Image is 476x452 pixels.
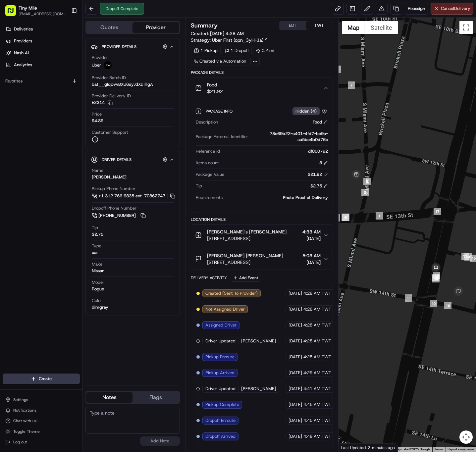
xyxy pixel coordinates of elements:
div: Last Updated: 3 minutes ago [339,443,398,452]
div: 78c69b22-a401-4fd7-be9a-aa5bc4b0d76c [251,131,328,143]
div: df800792 [223,148,328,154]
span: Nash AI [14,50,29,56]
div: Rogue [92,286,104,292]
button: Driver Details [91,154,174,165]
span: Provider [92,55,108,61]
div: $2.75 [92,231,103,237]
span: 4:33 AM [302,228,321,235]
div: 1 Pickup [191,46,221,55]
button: Provider Details [91,41,174,52]
button: Settings [3,395,80,404]
span: Settings [13,397,28,402]
span: Created: [191,30,244,37]
span: Tiny Mile [19,5,37,11]
a: Uber First (opn_3yHHJa) [212,37,268,43]
button: Show satellite imagery [365,21,398,34]
span: bat__gIqDvvBXU6uyJdXzTllgA [92,81,153,87]
a: Powered byPylon [47,112,80,118]
span: Created (Sent To Provider) [205,290,258,296]
span: [DATE] [289,433,302,439]
button: [PERSON_NAME]'s [PERSON_NAME][STREET_ADDRESS]4:33 AM[DATE] [191,225,333,246]
span: Package Value [196,172,224,177]
span: Analytics [14,62,32,68]
span: Food [207,81,223,88]
span: Price [92,111,102,117]
div: $21.92 [308,172,328,177]
div: 14 [464,253,472,261]
span: Map data ©2025 Google [394,447,430,451]
div: $2.75 [310,183,328,189]
span: Dropoff Arrived [205,433,236,439]
button: Provider [132,22,179,33]
a: [PHONE_NUMBER] [92,212,147,219]
span: [STREET_ADDRESS] [207,259,283,266]
button: Notifications [3,406,80,415]
span: Driver Updated [205,386,236,392]
button: Notes [86,392,132,403]
span: 4:28 AM TWT [303,354,331,360]
button: Flags [132,392,179,403]
span: [DATE] [289,402,302,408]
span: Provider Delivery ID [92,93,131,99]
span: Tip [92,225,98,231]
span: Hidden ( 4 ) [295,108,317,114]
div: 13 [461,253,469,260]
span: $4.89 [92,118,103,124]
span: 4:41 AM TWT [303,386,331,392]
button: CancelDelivery [431,3,473,15]
div: dimgray [92,304,108,310]
span: 4:45 AM TWT [303,418,331,424]
div: 18 [432,275,440,282]
span: API Documentation [63,96,106,103]
span: Tip [196,183,202,189]
div: 📗 [7,97,12,102]
div: 4 [342,214,349,221]
button: Start new chat [113,66,121,74]
span: Pickup Enroute [205,354,235,360]
span: +1 312 766 6835 ext. 70862747 [98,193,165,199]
a: Report a map error [448,447,474,451]
div: 7 [348,81,355,89]
span: Provider Batch ID [92,75,126,81]
span: Not Assigned Driver [205,306,245,312]
span: [DATE] [289,354,302,360]
span: [PERSON_NAME] [241,386,276,392]
span: Reassign [408,6,425,12]
span: 4:28 AM TWT [303,322,331,328]
a: Analytics [3,60,82,70]
div: Food [313,119,328,125]
button: Log out [3,437,80,447]
span: Dropoff Enroute [205,418,236,424]
div: car [92,250,98,256]
h3: Summary [191,23,218,28]
span: [DATE] 4:28 AM [210,30,244,36]
span: [DATE] [289,386,302,392]
a: Nash AI [3,48,82,58]
span: Package External Identifier [196,134,248,140]
div: Created via Automation [191,57,249,66]
button: Create [3,374,80,384]
span: Deliveries [14,26,33,32]
span: 4:28 AM TWT [303,290,331,296]
div: Photo Proof of Delivery [225,195,328,201]
div: Favorites [3,76,80,86]
span: [DATE] [302,259,321,266]
span: [DATE] [289,322,302,328]
button: [EMAIL_ADDRESS][DOMAIN_NAME] [19,11,66,17]
span: Driver Updated [205,338,236,344]
span: Make [92,261,102,267]
div: 1 [376,212,383,220]
div: 💻 [56,97,61,102]
img: Nash [7,7,20,20]
div: 17 [434,208,441,215]
span: Driver Details [102,157,132,162]
span: [DATE] [289,370,302,376]
span: [DATE] [289,338,302,344]
span: Chat with us! [13,418,37,424]
button: TWT [306,21,333,30]
img: 1736555255976-a54dd68f-1ca7-489b-9aae-adbdc363a1c4 [7,64,19,75]
span: Provider Details [102,44,136,49]
button: Tiny Mile[EMAIL_ADDRESS][DOMAIN_NAME] [3,3,69,19]
span: [DATE] [289,418,302,424]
